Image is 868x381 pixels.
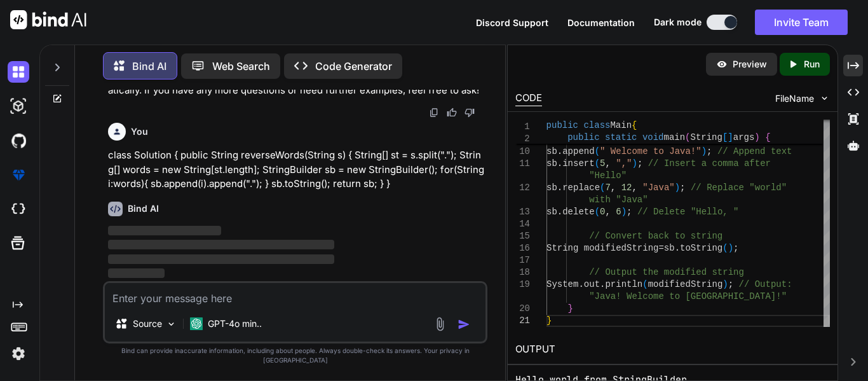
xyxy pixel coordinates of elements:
[605,158,610,169] span: ,
[621,183,632,193] span: 12
[589,170,627,181] span: "Hello"
[429,107,439,118] img: copy
[546,207,557,217] span: sb
[680,243,722,253] span: toString
[433,317,447,331] img: attachment
[562,207,594,217] span: delete
[476,17,548,28] span: Discord Support
[642,132,664,142] span: void
[557,207,562,217] span: .
[8,95,29,117] img: darkAi-studio
[476,16,548,29] button: Discord Support
[728,243,733,253] span: )
[589,195,648,205] span: with "Java"
[775,92,814,105] span: FileName
[108,148,485,191] p: class Solution { public String reverseWords(String s) { String[] st = s.split("."); String[] word...
[108,268,165,278] span: ‌
[562,183,600,193] span: replace
[654,16,702,29] span: Dark mode
[600,146,702,156] span: " Welcome to Java!"
[600,279,605,289] span: .
[733,58,767,71] p: Preview
[632,183,637,193] span: ,
[819,93,830,104] img: chevron down
[674,183,679,193] span: )
[728,132,733,142] span: ]
[10,10,86,29] img: Bind AI
[515,303,530,315] div: 20
[108,226,221,235] span: ‌
[567,17,635,28] span: Documentation
[458,318,470,331] img: icon
[515,91,542,106] div: CODE
[616,158,632,169] span: ","
[589,291,787,301] span: "Java! Welcome to [GEOGRAPHIC_DATA]!"
[515,230,530,242] div: 15
[637,158,642,169] span: ;
[8,343,29,364] img: settings
[546,158,557,169] span: sb
[663,132,685,142] span: main
[515,182,530,194] div: 12
[594,146,599,156] span: (
[707,146,712,156] span: ;
[108,254,334,264] span: ‌
[103,346,488,365] p: Bind can provide inaccurate information, including about people. Always double-check its answers....
[8,164,29,186] img: premium
[562,158,594,169] span: insert
[658,243,663,253] span: =
[632,158,637,169] span: )
[515,315,530,327] div: 21
[567,16,635,29] button: Documentation
[691,132,722,142] span: String
[515,242,530,254] div: 16
[605,183,610,193] span: 7
[557,158,562,169] span: .
[621,207,626,217] span: )
[515,279,530,291] div: 19
[8,130,29,151] img: githubDark
[716,59,728,70] img: preview
[546,243,658,253] span: String modifiedString
[616,207,621,217] span: 6
[642,279,648,289] span: (
[722,243,728,253] span: (
[648,158,770,169] span: // Insert a comma after
[315,59,392,74] p: Code Generator
[447,107,457,118] img: like
[755,10,848,35] button: Invite Team
[131,125,148,138] h6: You
[685,132,690,142] span: (
[632,120,637,130] span: {
[589,267,744,277] span: // Output the modified string
[754,132,759,142] span: )
[465,107,475,118] img: dislike
[594,158,599,169] span: (
[717,146,792,156] span: // Append text
[674,243,679,253] span: .
[515,146,530,158] div: 10
[166,319,177,329] img: Pick Models
[733,243,738,253] span: ;
[546,146,557,156] span: sb
[605,132,637,142] span: static
[680,183,685,193] span: ;
[515,254,530,267] div: 17
[583,279,599,289] span: out
[190,317,203,330] img: GPT-4o mini
[212,59,270,74] p: Web Search
[133,317,162,330] p: Source
[515,218,530,230] div: 14
[605,279,642,289] span: println
[515,133,530,145] span: 2
[691,183,787,193] span: // Replace "world"
[701,146,706,156] span: )
[594,207,599,217] span: (
[8,198,29,220] img: cloudideIcon
[600,158,605,169] span: 5
[567,303,573,314] span: }
[578,279,583,289] span: .
[765,132,770,142] span: {
[589,231,722,241] span: // Convert back to string
[515,158,530,170] div: 11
